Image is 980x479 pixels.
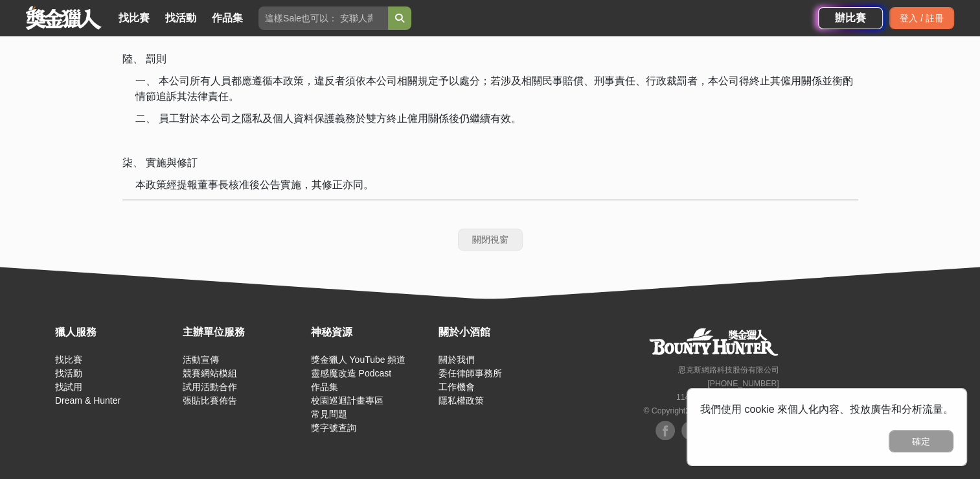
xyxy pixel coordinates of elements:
[183,382,237,392] a: 試用活動合作
[122,155,858,171] p: 柒、 實施與修訂
[311,395,383,406] a: 校園巡迴計畫專區
[311,409,347,419] a: 常見問題
[439,325,560,340] div: 關於小酒館
[889,430,953,452] button: 確定
[55,368,82,378] a: 找活動
[681,421,701,440] img: Facebook
[122,51,858,67] p: 陸、 罰則
[439,354,475,365] a: 關於我們
[55,325,176,340] div: 獵人服務
[135,111,858,127] p: 二、 員工對於本公司之隱私及個人資料保護義務於雙方終止僱用關係後仍繼續有效。
[707,379,779,388] small: [PHONE_NUMBER]
[700,404,953,415] span: 我們使用 cookie 來個人化內容、投放廣告和分析流量。
[655,421,675,440] img: Facebook
[311,325,432,340] div: 神秘資源
[258,6,388,30] input: 這樣Sale也可以： 安聯人壽創意銷售法募集
[183,368,237,378] a: 競賽網站模組
[183,354,219,365] a: 活動宣傳
[55,382,82,392] a: 找試用
[458,228,523,251] button: 關閉視窗
[439,395,484,406] a: 隱私權政策
[311,354,406,365] a: 獎金獵人 YouTube 頻道
[439,368,502,378] a: 委任律師事務所
[439,382,475,392] a: 工作機會
[643,406,779,415] small: © Copyright 2025 . All Rights Reserved.
[818,7,883,29] a: 辦比賽
[135,177,858,193] p: 本政策經提報董事長核准後公告實施，其修正亦同。
[183,395,237,406] a: 張貼比賽佈告
[55,354,82,365] a: 找比賽
[113,9,155,27] a: 找比賽
[160,9,201,27] a: 找活動
[311,423,356,433] a: 獎字號查詢
[135,73,858,104] p: 一、 本公司所有人員都應遵循本政策，違反者須依本公司相關規定予以處分；若涉及相關民事賠償、刑事責任、行政裁罰者，本公司得終止其僱用關係並衡酌情節追訴其法律責任。
[207,9,248,27] a: 作品集
[311,368,391,378] a: 靈感魔改造 Podcast
[311,382,338,392] a: 作品集
[55,395,120,406] a: Dream & Hunter
[678,365,779,375] small: 恩克斯網路科技股份有限公司
[676,393,779,402] small: 11494 [STREET_ADDRESS]
[889,7,954,29] div: 登入 / 註冊
[183,325,304,340] div: 主辦單位服務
